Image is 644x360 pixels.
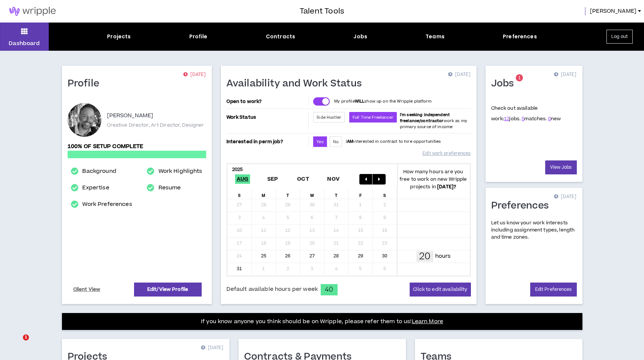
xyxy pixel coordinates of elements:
p: [DATE] [554,193,576,201]
span: Oct [296,174,311,184]
p: [PERSON_NAME] [107,111,154,120]
h1: Profile [68,78,105,90]
strong: AM [347,139,353,144]
p: Dashboard [9,39,40,47]
h1: Availability and Work Status [226,78,368,90]
h1: Preferences [491,200,555,212]
b: [DATE] ? [437,183,456,190]
div: M [252,188,276,199]
a: Learn More [412,318,443,325]
a: Edit/View Profile [134,283,202,296]
p: [DATE] [554,71,576,79]
b: I'm seeking independent freelance/contractor [400,112,450,124]
span: No [333,139,339,145]
div: Preferences [503,33,537,41]
span: Side Hustler [317,115,341,120]
p: hours [435,252,451,260]
div: T [276,188,300,199]
span: 1 [23,334,29,340]
span: [PERSON_NAME] [590,7,636,15]
a: 0 [548,115,551,122]
span: Default available hours per week [226,285,318,293]
a: Edit Preferences [530,283,577,296]
span: jobs. [504,115,520,122]
p: Open to work? [226,98,307,104]
h1: Jobs [491,78,520,90]
span: matches. [522,115,547,122]
iframe: Intercom live chat [8,334,26,352]
p: My profile show up on the Wripple platform [334,98,431,104]
span: 1 [518,75,521,81]
div: T [324,188,349,199]
p: [DATE] [183,71,206,79]
span: Nov [326,174,341,184]
p: I interested in contract to hire opportunities [346,139,441,145]
a: Work Highlights [158,167,202,176]
div: S [228,188,252,199]
div: S [373,188,397,199]
a: Resume [158,183,181,192]
p: Interested in perm job? [226,136,307,147]
sup: 1 [516,74,523,82]
a: Edit work preferences [422,147,471,160]
span: work as my primary source of income [400,112,467,130]
b: 2025 [232,166,243,173]
p: If you know anyone you think should be on Wripple, please refer them to us! [201,317,443,326]
a: Expertise [82,183,109,192]
a: View Jobs [545,160,577,174]
p: Creative Director, Art Director, Designer [107,122,204,129]
div: Jobs [353,33,367,41]
p: Work Status [226,112,307,123]
div: W [300,188,324,199]
button: Log out [606,30,633,44]
div: Projects [107,33,131,41]
span: new [548,115,561,122]
a: 12 [504,115,509,122]
a: 5 [522,115,524,122]
a: Client View [72,283,102,296]
button: Click to edit availability [410,283,471,296]
div: Contracts [266,33,295,41]
div: Profile [189,33,208,41]
p: Let us know your work interests including assignment types, length and time zones. [491,219,577,241]
div: Teams [425,33,445,41]
p: [DATE] [201,344,223,352]
span: Aug [235,174,250,184]
strong: WILL [355,98,365,104]
a: Background [82,167,116,176]
p: 100% of setup complete [68,142,206,151]
p: Check out available work: [491,105,561,122]
div: F [348,188,373,199]
div: Matt D. [68,103,101,137]
h3: Talent Tools [300,6,344,17]
p: [DATE] [448,71,471,79]
a: Work Preferences [82,200,132,209]
span: Yes [317,139,323,145]
span: Sep [266,174,280,184]
p: How many hours are you free to work on new Wripple projects in [397,168,470,191]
